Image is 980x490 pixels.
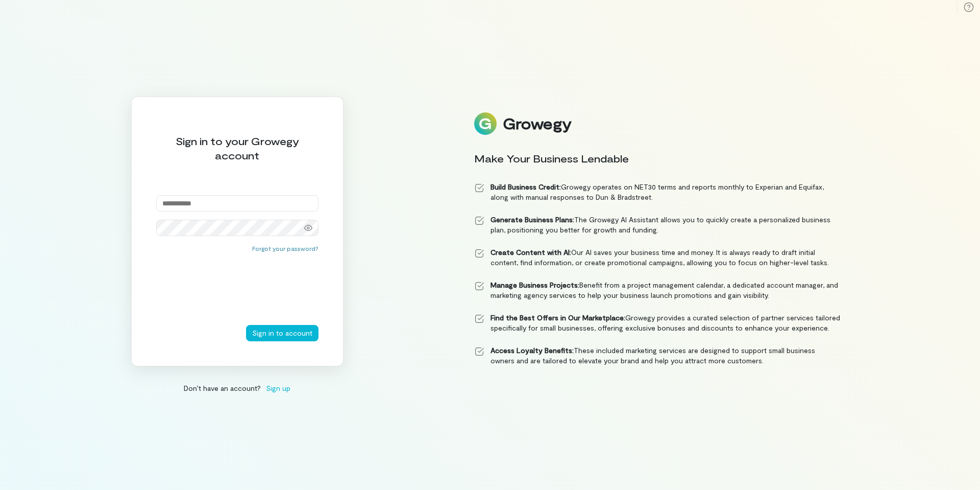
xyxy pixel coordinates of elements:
li: Growegy provides a curated selection of partner services tailored specifically for small business... [474,313,841,333]
div: Don’t have an account? [131,383,344,393]
strong: Create Content with AI: [491,248,571,256]
div: Growegy [503,115,571,132]
li: Benefit from a project management calendar, a dedicated account manager, and marketing agency ser... [474,280,841,300]
div: Make Your Business Lendable [474,151,841,166]
li: Our AI saves your business time and money. It is always ready to draft initial content, find info... [474,247,841,268]
button: Forgot your password? [252,244,318,252]
span: Sign up [266,383,290,393]
strong: Generate Business Plans: [491,215,574,224]
button: Sign in to account [246,325,318,341]
strong: Find the Best Offers in Our Marketplace: [491,313,625,322]
strong: Manage Business Projects: [491,281,579,289]
strong: Access Loyalty Benefits: [491,346,574,355]
div: Sign in to your Growegy account [156,134,318,162]
img: Logo [474,112,497,135]
strong: Build Business Credit: [491,182,561,191]
li: Growegy operates on NET30 terms and reports monthly to Experian and Equifax, along with manual re... [474,182,841,202]
li: These included marketing services are designed to support small business owners and are tailored ... [474,345,841,366]
li: The Growegy AI Assistant allows you to quickly create a personalized business plan, positioning y... [474,215,841,235]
